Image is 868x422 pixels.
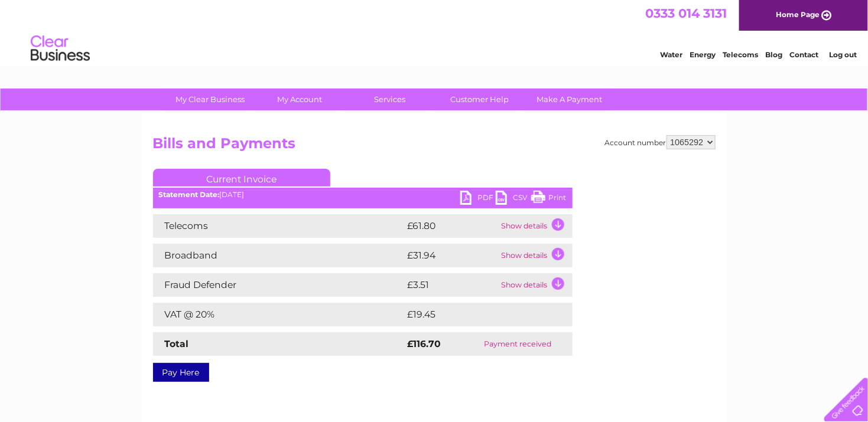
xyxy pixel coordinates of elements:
a: Water [660,50,682,59]
b: Statement Date: [159,190,220,199]
h2: Bills and Payments [153,135,716,158]
a: Services [341,89,438,110]
a: Print [531,191,567,208]
td: Show details [499,214,573,238]
td: Telecoms [153,214,405,238]
a: Contact [789,50,818,59]
a: CSV [496,191,531,208]
a: My Account [251,89,349,110]
a: Customer Help [431,89,528,110]
strong: £116.70 [408,338,441,349]
td: Broadband [153,244,405,267]
div: Clear Business is a trading name of Verastar Limited (registered in [GEOGRAPHIC_DATA] No. 3667643... [155,6,714,57]
td: VAT @ 20% [153,303,405,326]
td: Show details [499,273,573,297]
td: £31.94 [405,244,499,267]
a: Energy [690,50,716,59]
td: Show details [499,244,573,267]
a: My Clear Business [161,89,259,110]
a: Blog [765,50,782,59]
a: Make A Payment [521,89,618,110]
td: £61.80 [405,214,499,238]
td: Payment received [463,332,572,356]
strong: Total [165,338,189,349]
td: £3.51 [405,273,499,297]
a: PDF [460,191,496,208]
a: Current Invoice [153,169,330,187]
a: Log out [829,50,857,59]
td: Fraud Defender [153,273,405,297]
img: logo.png [30,31,90,67]
div: [DATE] [153,191,573,199]
a: Telecoms [723,50,758,59]
a: Pay Here [153,363,209,382]
div: Account number [605,135,716,149]
a: 0333 014 3131 [645,6,727,21]
td: £19.45 [405,303,548,326]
